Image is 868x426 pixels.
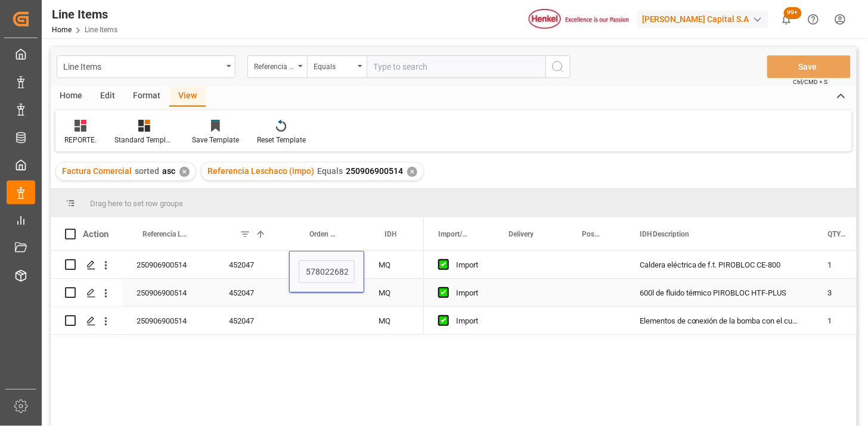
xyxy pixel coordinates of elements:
div: Standard Templates [114,135,174,145]
span: Delivery [509,230,534,238]
div: Elementos de conexión de la bomba con el cuerpo de [PERSON_NAME] [625,307,814,334]
button: open menu [307,55,367,78]
div: Reset Template [257,135,306,145]
div: MQ [364,307,424,334]
div: [PERSON_NAME] Capital S.A [637,11,768,28]
div: REPORTE. [64,135,97,145]
div: Line Items [63,58,222,73]
div: 452047 [215,307,289,334]
span: Import/Export [438,230,469,238]
span: asc [162,166,175,176]
div: Format [124,86,169,107]
a: Home [52,26,72,34]
div: 250906900514 [122,251,215,278]
span: sorted [135,166,159,176]
div: Edit [91,86,124,107]
span: IDH [385,230,396,238]
div: Action [83,229,108,240]
button: open menu [57,55,235,78]
button: Help Center [800,6,827,33]
div: 600l de fluido térmico PIROBLOC HTF-PLUS [625,279,814,306]
span: 250906900514 [346,166,403,176]
div: 250906900514 [122,307,215,334]
div: Equals [314,58,354,72]
div: MQ [364,251,424,278]
span: Factura Comercial [62,166,132,176]
button: open menu [247,55,307,78]
button: [PERSON_NAME] Capital S.A [637,8,773,30]
div: Import [456,251,480,279]
div: Import [456,307,480,335]
button: Save [767,55,851,78]
span: Posición [582,230,600,238]
div: Import [456,279,480,307]
span: IDH Description [640,230,690,238]
input: Type to search [367,55,545,78]
div: 452047 [215,251,289,278]
span: Referencia Leschaco (impo) [142,230,190,238]
span: QTY - Factura [828,230,848,238]
div: Save Template [192,135,239,145]
div: 452047 [215,279,289,306]
div: Press SPACE to select this row. [51,251,424,279]
span: Referencia Leschaco (impo) [207,166,314,176]
button: search button [545,55,571,78]
div: ✕ [179,167,190,177]
button: show 100 new notifications [773,6,800,33]
div: 250906900514 [122,279,215,306]
div: Press SPACE to select this row. [51,307,424,335]
span: Equals [317,166,343,176]
div: Referencia Leschaco (impo) [254,58,294,72]
div: ✕ [407,167,417,177]
div: Press SPACE to select this row. [51,279,424,307]
span: Drag here to set row groups [90,199,183,208]
span: 99+ [784,7,802,19]
div: Line Items [52,5,117,23]
img: Henkel%20logo.jpg_1689854090.jpg [529,9,629,30]
span: Orden de Compra [309,230,339,238]
span: Ctrl/CMD + S [793,77,828,86]
div: MQ [364,279,424,306]
div: Caldera eléctrica de f.t. PIROBLOC CE-800 [625,251,814,278]
div: View [169,86,206,107]
div: Home [51,86,91,107]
